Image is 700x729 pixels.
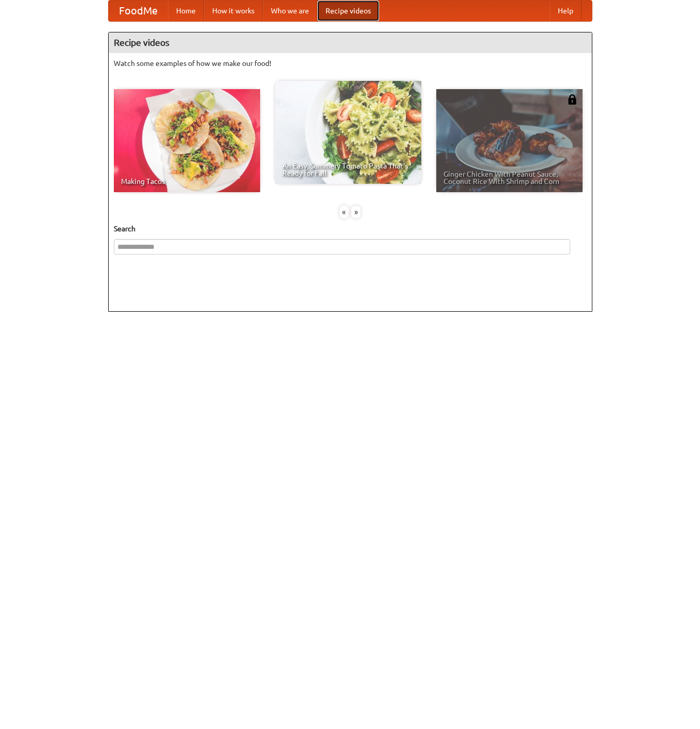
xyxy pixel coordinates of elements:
span: An Easy, Summery Tomato Pasta That's Ready for Fall [282,162,414,177]
a: An Easy, Summery Tomato Pasta That's Ready for Fall [275,81,421,184]
a: Help [550,1,582,21]
p: Watch some examples of how we make our food! [114,58,587,69]
img: 483408.png [567,94,577,105]
h4: Recipe videos [109,32,592,53]
a: Making Tacos [114,89,260,192]
h5: Search [114,224,587,234]
div: » [351,206,361,218]
span: Making Tacos [121,178,253,185]
a: Home [168,1,204,21]
div: « [339,206,349,218]
a: Recipe videos [317,1,379,21]
a: How it works [204,1,263,21]
a: FoodMe [109,1,168,21]
a: Who we are [263,1,317,21]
